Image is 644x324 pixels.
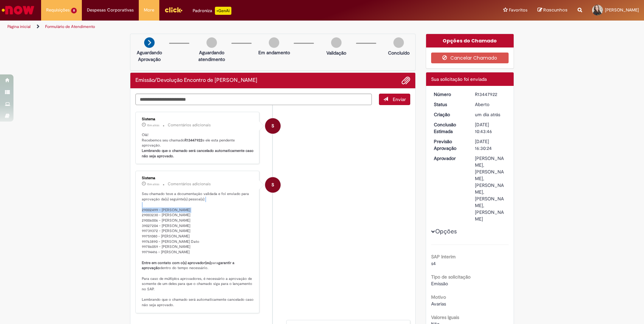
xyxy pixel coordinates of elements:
div: R13447922 [475,91,506,98]
ul: Trilhas de página [5,21,424,33]
div: Aberto [475,101,506,108]
div: Padroniza [193,7,231,15]
dt: Criação [429,111,470,118]
span: Favoritos [509,7,527,13]
time: 27/08/2025 15:30:36 [147,123,159,127]
div: System [265,177,281,193]
span: [PERSON_NAME] [605,7,639,13]
b: Lembrando que o chamado será cancelado automaticamente caso não seja aprovado. [142,148,255,159]
span: More [144,7,154,13]
img: arrow-next.png [144,37,155,48]
dt: Conclusão Estimada [429,121,470,135]
img: click_logo_yellow_360x200.png [164,5,183,15]
b: SAP Interim [431,254,456,260]
span: Avarias [431,301,446,307]
span: S [271,118,274,134]
img: ServiceNow [1,3,35,17]
img: img-circle-grey.png [206,37,217,48]
dt: Número [429,91,470,98]
div: 26/08/2025 11:43:41 [475,111,506,118]
span: Enviar [393,96,406,102]
img: img-circle-grey.png [269,37,279,48]
button: Cancelar Chamado [431,53,509,63]
a: Rascunhos [538,7,568,13]
div: [DATE] 16:30:24 [475,138,506,152]
div: [DATE] 10:43:46 [475,121,506,135]
p: Aguardando Aprovação [133,49,166,63]
span: Emissão [431,281,448,287]
p: Olá! Recebemos seu chamado e ele esta pendente aprovação. [142,132,254,159]
span: S [271,177,274,193]
h2: Emissão/Devolução Encontro de Contas Fornecedor Histórico de tíquete [135,77,257,84]
b: Valores Iguais [431,314,459,320]
b: garantir a aprovação [142,260,235,271]
p: Aguardando atendimento [195,49,228,63]
div: Sistema [142,176,254,180]
b: Tipo de solicitação [431,274,471,280]
img: img-circle-grey.png [393,37,404,48]
img: img-circle-grey.png [331,37,342,48]
span: Rascunhos [543,7,568,13]
b: Entre em contato com o(s) aprovador(es) [142,260,211,265]
time: 26/08/2025 11:43:41 [475,111,500,118]
span: 8 [71,8,77,13]
button: Enviar [379,94,410,105]
dt: Status [429,101,470,108]
span: s4 [431,260,436,266]
a: Formulário de Atendimento [45,24,95,29]
b: R13447922 [185,138,202,143]
time: 27/08/2025 15:30:26 [147,182,159,186]
textarea: Digite sua mensagem aqui... [135,94,372,105]
span: Requisições [46,7,70,13]
span: 15m atrás [147,182,159,186]
b: Motivo [431,294,446,300]
div: Opções do Chamado [426,34,514,47]
button: Adicionar anexos [401,76,410,85]
a: Página inicial [7,24,31,29]
div: Sistema [142,117,254,121]
span: Despesas Corporativas [87,7,134,13]
small: Comentários adicionais [168,122,211,128]
p: Seu chamado teve a documentação validada e foi enviado para aprovação da(s) seguinte(s) pessoa(s)... [142,191,254,307]
p: Validação [326,50,346,56]
span: Sua solicitação foi enviada [431,76,487,82]
div: System [265,118,281,134]
span: 15m atrás [147,123,159,127]
small: Comentários adicionais [168,181,211,187]
p: Em andamento [258,49,290,56]
p: +GenAi [215,7,231,15]
p: Concluído [388,50,410,56]
dt: Previsão Aprovação [429,138,470,152]
span: um dia atrás [475,111,500,118]
dt: Aprovador [429,155,470,162]
div: [PERSON_NAME], [PERSON_NAME], [PERSON_NAME], [PERSON_NAME], [PERSON_NAME] [475,155,506,222]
